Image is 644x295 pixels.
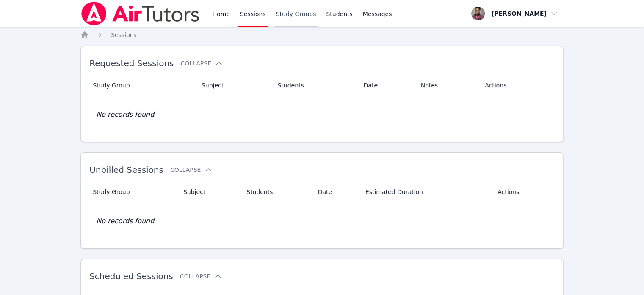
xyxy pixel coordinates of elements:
[363,10,392,18] span: Messages
[111,31,137,38] span: Sessions
[480,75,555,96] th: Actions
[89,58,174,68] span: Requested Sessions
[272,75,358,96] th: Students
[360,182,492,202] th: Estimated Duration
[180,272,222,281] button: Collapse
[89,75,196,96] th: Study Group
[359,75,416,96] th: Date
[196,75,273,96] th: Subject
[416,75,480,96] th: Notes
[89,165,163,175] span: Unbilled Sessions
[111,31,137,39] a: Sessions
[89,202,555,240] td: No records found
[170,166,213,174] button: Collapse
[89,182,178,202] th: Study Group
[178,182,241,202] th: Subject
[180,59,223,67] button: Collapse
[241,182,313,202] th: Students
[313,182,360,202] th: Date
[89,96,555,133] td: No records found
[492,182,555,202] th: Actions
[80,2,200,25] img: Air Tutors
[80,31,564,39] nav: Breadcrumb
[89,271,173,281] span: Scheduled Sessions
